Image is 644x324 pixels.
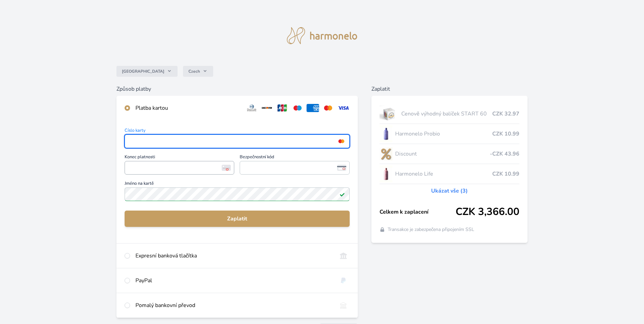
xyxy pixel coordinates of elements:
img: maestro.svg [291,104,304,112]
span: Harmonelo Probio [395,130,493,138]
input: Jméno na kartěPlatné pole [125,187,350,201]
span: CZK 10.99 [492,170,519,178]
iframe: Iframe pro číslo karty [128,137,347,146]
span: -CZK 43.96 [490,150,519,158]
span: Discount [395,150,490,158]
a: Ukázat vše (3) [431,187,468,195]
img: start.jpg [380,105,399,122]
img: logo.svg [287,27,357,44]
span: CZK 10.99 [492,130,519,138]
img: Konec platnosti [222,165,231,171]
span: Konec platnosti [125,155,234,161]
span: Číslo karty [125,128,350,134]
img: CLEAN_PROBIO_se_stinem_x-lo.jpg [380,125,392,142]
iframe: Iframe pro datum vypršení platnosti [128,163,231,173]
span: Cenově výhodný balíček START 60 [401,110,492,118]
img: paypal.svg [337,276,350,285]
img: diners.svg [245,104,258,112]
div: Platba kartou [135,104,240,112]
button: [GEOGRAPHIC_DATA] [116,66,178,77]
span: Celkem k zaplacení [380,208,456,216]
img: jcb.svg [276,104,289,112]
div: Pomalý bankovní převod [135,301,332,309]
h6: Zaplatit [371,85,528,93]
span: [GEOGRAPHIC_DATA] [122,69,164,74]
span: Bezpečnostní kód [240,155,349,161]
span: Zaplatit [130,215,344,223]
img: Platné pole [339,192,345,197]
span: Jméno na kartě [125,181,350,187]
iframe: Iframe pro bezpečnostní kód [243,163,346,173]
button: Czech [183,66,213,77]
div: Expresní banková tlačítka [135,252,332,260]
img: mc [337,138,346,144]
img: amex.svg [307,104,319,112]
img: CLEAN_LIFE_se_stinem_x-lo.jpg [380,165,392,182]
span: CZK 3,366.00 [456,206,519,218]
span: Transakce je zabezpečena připojením SSL [388,226,474,233]
span: CZK 32.97 [492,110,519,118]
button: Zaplatit [125,211,350,227]
img: discount-lo.png [380,145,392,162]
img: discover.svg [261,104,273,112]
h6: Způsob platby [116,85,358,93]
img: bankTransfer_IBAN.svg [337,301,350,309]
span: Harmonelo Life [395,170,493,178]
div: PayPal [135,276,332,285]
img: onlineBanking_CZ.svg [337,252,350,260]
img: visa.svg [337,104,350,112]
img: mc.svg [322,104,334,112]
span: Czech [188,69,200,74]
